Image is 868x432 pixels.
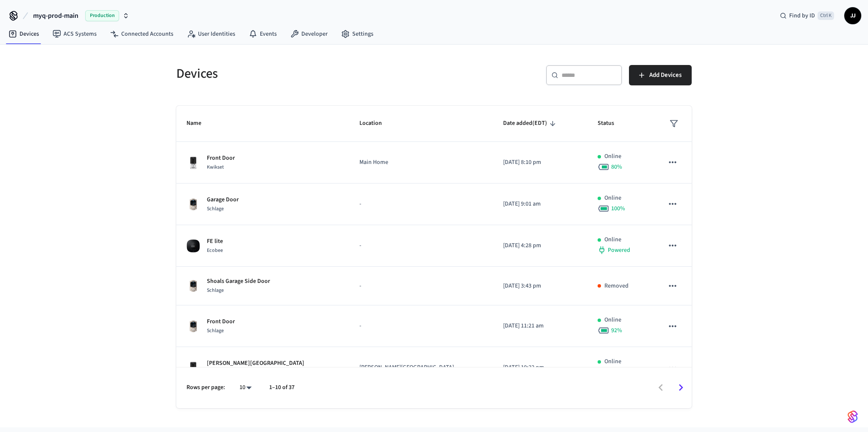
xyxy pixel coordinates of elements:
a: Devices [2,26,46,42]
button: JJ [844,7,861,24]
p: Rows per page: [186,383,225,392]
p: FE lite [207,237,223,246]
p: - [359,322,483,330]
p: [PERSON_NAME][GEOGRAPHIC_DATA] [207,359,304,368]
p: [DATE] 3:43 pm [503,282,577,291]
button: Add Devices [629,65,692,85]
p: - [359,241,483,250]
span: Ctrl K [818,11,834,20]
p: Online [604,357,621,366]
span: Schlage [207,327,224,334]
span: Ecobee [207,247,223,254]
span: Name [186,117,212,130]
p: Shoals Garage Side Door [207,277,270,286]
span: Schlage [207,205,224,212]
p: [DATE] 4:28 pm [503,241,577,250]
span: Kwikset [207,164,224,171]
a: Settings [334,26,380,42]
img: Kwikset Halo Touchscreen Wifi Enabled Smart Lock, Polished Chrome, Front [186,156,200,169]
p: Removed [604,282,629,291]
a: Developer [284,26,334,42]
span: Location [359,117,393,130]
img: Schlage Sense Smart Deadbolt with Camelot Trim, Front [186,198,200,211]
img: Kwikset Halo Touchscreen Wifi Enabled Smart Lock, Polished Chrome, Front [186,361,200,375]
span: 80 % [611,163,622,171]
span: 92 % [611,326,622,335]
p: Front Door [207,154,235,163]
p: [DATE] 10:22 pm [503,363,577,372]
span: JJ [845,8,860,23]
p: Online [604,194,621,203]
span: Status [598,117,625,130]
span: Powered [608,246,630,254]
h5: Devices [176,65,429,82]
p: - [359,200,483,209]
p: Online [604,152,621,161]
a: User Identities [180,26,242,42]
a: Connected Accounts [103,26,180,42]
img: ecobee_lite_3 [186,239,200,253]
div: 10 [235,381,256,394]
p: Online [604,235,621,244]
p: [PERSON_NAME][GEOGRAPHIC_DATA] [359,363,483,372]
span: Add Devices [649,70,682,81]
p: 1–10 of 37 [269,383,295,392]
button: Go to next page [671,378,691,398]
span: 100 % [611,204,625,213]
img: Schlage Sense Smart Deadbolt with Camelot Trim, Front [186,319,200,333]
span: Find by ID [789,11,815,20]
div: Find by IDCtrl K [773,8,841,23]
span: Schlage [207,287,224,294]
p: [DATE] 9:01 am [503,200,577,209]
p: Main Home [359,158,483,167]
img: SeamLogoGradient.69752ec5.svg [848,410,858,424]
p: [DATE] 8:10 pm [503,158,577,167]
p: Online [604,316,621,325]
a: ACS Systems [46,26,103,42]
span: myq-prod-main [33,11,78,21]
span: Production [85,10,119,21]
p: [DATE] 11:21 am [503,322,577,330]
p: - [359,282,483,291]
img: Schlage Sense Smart Deadbolt with Camelot Trim, Front [186,279,200,293]
a: Events [242,26,284,42]
span: Date added(EDT) [503,117,558,130]
p: Garage Door [207,195,239,204]
p: Front Door [207,317,235,326]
